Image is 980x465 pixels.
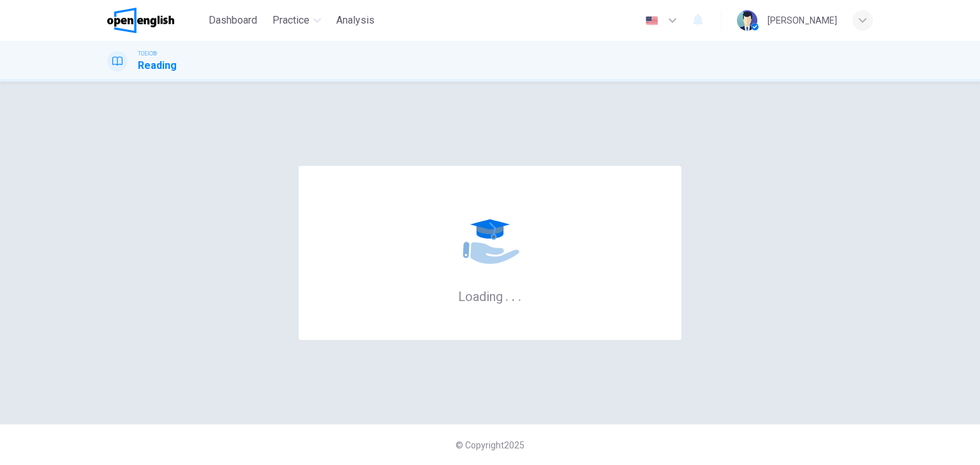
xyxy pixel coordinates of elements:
h6: Loading [458,288,522,304]
img: Profile picture [737,10,757,31]
span: © Copyright 2025 [456,440,524,450]
span: TOEIC® [138,49,157,58]
span: Practice [272,13,309,28]
button: Analysis [331,9,380,32]
button: Dashboard [204,9,262,32]
button: Practice [267,9,326,32]
h6: . [517,284,522,306]
img: OpenEnglish logo [107,8,174,33]
span: Dashboard [209,13,257,28]
h1: Reading [138,58,177,73]
h6: . [505,284,509,306]
h6: . [511,284,516,306]
a: OpenEnglish logo [107,8,204,33]
div: [PERSON_NAME] [768,13,837,28]
span: Analysis [336,13,375,28]
img: en [644,16,660,26]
